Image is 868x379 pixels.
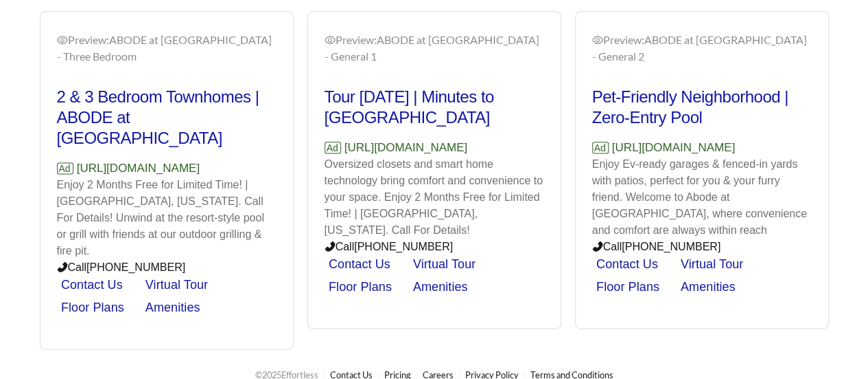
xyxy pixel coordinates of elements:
span: phone [592,241,603,252]
p: Enjoy 2 Months Free for Limited Time! | [GEOGRAPHIC_DATA], [US_STATE]. Call For Details! Unwind a... [57,177,277,259]
span: Ad [57,162,73,174]
span: Ad [325,142,341,153]
a: Virtual Tour [145,278,208,292]
a: Amenities [681,280,736,294]
a: Contact Us [61,278,123,292]
h2: Pet-Friendly Neighborhood | Zero-Entry Pool [592,87,812,128]
div: Preview: ABODE at [GEOGRAPHIC_DATA] - General 2 [592,32,812,65]
p: Enjoy Ev-ready garages & fenced-in yards with patios, perfect for you & your furry friend. Welcom... [592,156,812,239]
a: Virtual Tour [681,257,743,271]
a: Amenities [145,301,200,314]
a: Contact Us [596,257,658,271]
span: phone [325,241,336,252]
a: Floor Plans [329,280,392,294]
span: eye [325,34,336,45]
div: Preview: ABODE at [GEOGRAPHIC_DATA] - General 1 [325,32,544,65]
p: [URL][DOMAIN_NAME] [57,160,277,177]
p: [URL][DOMAIN_NAME] [325,139,544,157]
a: Virtual Tour [413,257,476,271]
h2: Tour [DATE] | Minutes to [GEOGRAPHIC_DATA] [325,87,544,128]
div: Preview: ABODE at [GEOGRAPHIC_DATA] - Three Bedroom [57,32,277,65]
a: Floor Plans [61,301,124,314]
span: Ad [592,142,609,153]
p: Call [PHONE_NUMBER] [57,259,277,276]
p: [URL][DOMAIN_NAME] [592,139,812,157]
p: Call [PHONE_NUMBER] [325,239,544,255]
h2: 2 & 3 Bedroom Townhomes | ABODE at [GEOGRAPHIC_DATA] [57,87,277,149]
p: Call [PHONE_NUMBER] [592,239,812,255]
a: Contact Us [329,257,390,271]
p: Oversized closets and smart home technology bring comfort and convenience to your space. Enjoy 2 ... [325,156,544,239]
span: eye [57,34,68,45]
a: Floor Plans [596,280,659,294]
span: eye [592,34,603,45]
span: phone [57,261,68,272]
a: Amenities [413,280,468,294]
